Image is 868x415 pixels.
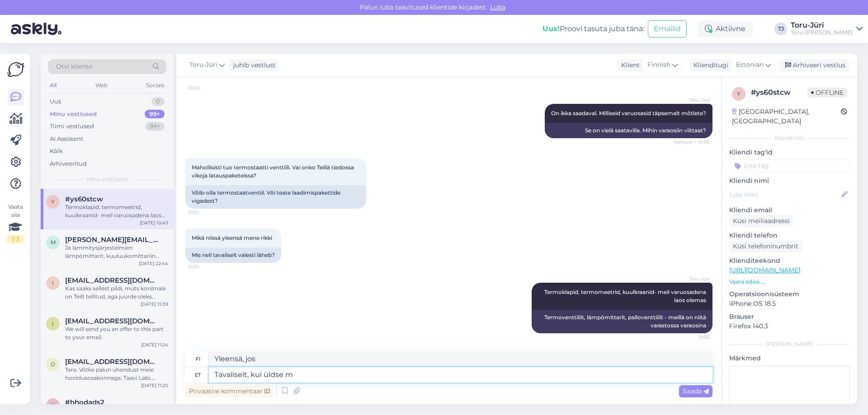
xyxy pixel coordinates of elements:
span: Finnish [647,60,670,70]
span: y [737,90,741,97]
p: Klienditeekond [729,256,850,266]
span: marko.rantasen@gmail.com [65,236,159,244]
div: [PERSON_NAME] [729,340,850,348]
span: Nähtud ✓ 10:50 [674,139,710,145]
span: o [51,361,55,368]
p: Kliendi telefon [729,231,850,240]
b: Uus! [542,24,560,33]
span: Luba [487,3,508,11]
span: Minu vestlused [87,175,127,183]
div: # ys60stcw [751,87,807,98]
div: Arhiveeri vestlus [779,59,849,71]
div: Toru-[PERSON_NAME] [791,29,853,36]
span: On ikka saadaval. Milliseid varuosasid täpsemalt mõtlete? [551,110,706,117]
div: Uus [50,97,61,106]
div: Aktiivne [698,21,753,37]
span: Estonian [736,60,764,70]
div: Privaatne kommentaar [185,385,274,397]
span: indrek.ermel@mail.ee [65,276,159,284]
span: Toru-Jüri [676,275,710,282]
span: Otsi kliente [56,62,92,71]
div: Klient [618,61,640,70]
div: All [48,79,58,91]
div: Termoklapid, termomeetrid, kuulkraanid- meil varuosadena laos olemas [65,203,168,219]
div: [DATE] 15:39 [141,301,168,308]
span: Termoklapid, termomeetrid, kuulkraanid- meil varuosadena laos olemas [544,289,708,303]
div: Proovi tasuta juba täna: [542,23,644,34]
div: fi [196,351,200,367]
div: Tiimi vestlused [50,122,94,131]
div: Küsi telefoninumbrit [729,240,802,252]
div: 0 [151,97,165,106]
div: TJ [774,23,787,35]
p: Märkmed [729,354,850,363]
p: Brauser [729,312,850,322]
div: juhib vestlust [230,61,276,70]
span: i [52,320,54,327]
span: ojudanova@gmail.com [65,358,159,366]
div: Vaata siia [7,203,24,243]
span: Toru-Jüri [676,97,710,103]
div: 1 / 3 [7,235,24,243]
div: Termoventtiilit, lämpömittarit, palloventtiilit - meillä on niitä varastossa varaosina [532,310,712,333]
div: Klienditugi [690,61,728,70]
div: [GEOGRAPHIC_DATA], [GEOGRAPHIC_DATA] [732,107,841,126]
p: Firefox 140.3 [729,322,850,331]
span: #ys60stcw [65,195,103,203]
p: Vaata edasi ... [729,278,850,286]
div: Mis neil tavaliselt valesti läheb? [185,247,281,263]
span: 10:52 [188,263,222,270]
div: et [195,367,201,382]
div: Socials [144,79,166,91]
span: Saada [683,387,709,395]
span: Mikä niissä yleensä mene rikki [192,234,272,241]
span: Toru-Jüri [189,60,217,70]
span: m [51,239,56,246]
a: Toru-JüriToru-[PERSON_NAME] [791,22,863,36]
div: Küsi meiliaadressi [729,215,793,227]
textarea: Yleensä, jos [209,351,712,367]
span: Mahollisisti tuo termostaatti venttiili. Vai onko Teillä tiedossa vikoja latauspaketeissa? [192,164,357,179]
div: Toru-Jüri [791,22,853,29]
div: Arhiveeritud [50,159,87,168]
div: Se on vielä saatavilla. Mihin varaosiin viittaat? [545,123,712,138]
span: 10:53 [676,334,710,340]
span: y [51,198,55,205]
div: Ja lämmitysjärjestelmien lämpömittarit, kuuluukomittariin myös mittarintasku ( suojaputki)? [65,244,168,260]
div: Kas saaks sellest pildi, müts korstnale on Teilt tellitud, aga juurde oleks kraed vaja ,mis villa... [65,284,168,301]
input: Lisa nimi [730,190,840,200]
span: 10:52 [188,209,222,216]
p: iPhone OS 18.5 [729,299,850,308]
img: Askly Logo [7,61,24,78]
p: Kliendi tag'id [729,148,850,157]
div: 99+ [145,110,165,119]
p: Operatsioonisüsteem [729,289,850,299]
div: Tere. Võtke palun ühendust meie hooldusosakonnaga: Taavi Labi, [EMAIL_ADDRESS][DOMAIN_NAME], 5190... [65,366,168,382]
textarea: Tavaliselt, kui üldse m [209,367,712,382]
span: i [52,280,54,286]
div: Kõik [50,147,63,156]
p: Kliendi email [729,205,850,215]
input: Lisa tag [729,159,850,173]
div: [DATE] 22:44 [139,260,168,267]
span: info.artmarka@gmail.com [65,317,159,325]
button: Emailid [648,20,687,37]
div: Web [94,79,109,91]
span: 10:50 [188,84,222,91]
span: Offline [807,88,847,98]
div: We will send you an offer to this part to your email. [65,325,168,341]
div: Võib-olla termostaatventiil. Või teate laadimispakettide vigadest? [185,185,366,209]
div: Minu vestlused [50,110,97,119]
span: h [51,401,55,408]
span: #hhodads2 [65,398,104,406]
p: Kliendi nimi [729,176,850,186]
div: Kliendi info [729,134,850,142]
div: [DATE] 11:24 [141,341,168,348]
div: AI Assistent [50,135,83,144]
a: [URL][DOMAIN_NAME] [729,266,800,274]
div: 99+ [145,122,165,131]
div: [DATE] 10:43 [140,219,168,226]
div: [DATE] 11:20 [141,382,168,389]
